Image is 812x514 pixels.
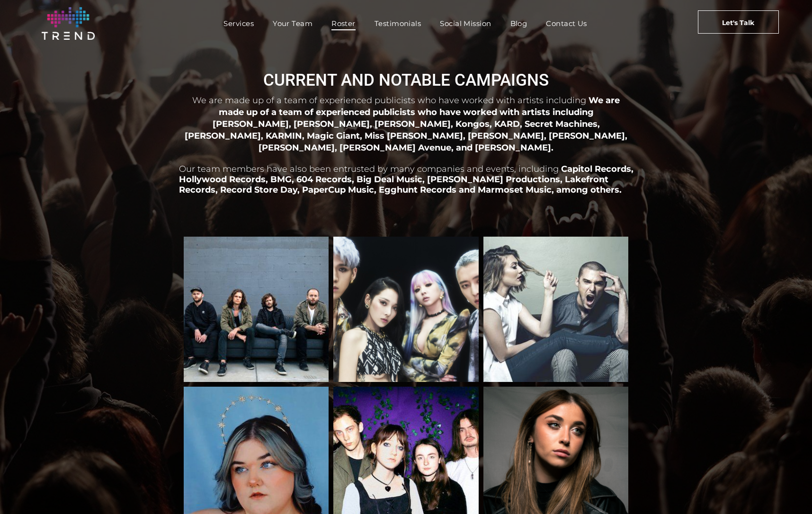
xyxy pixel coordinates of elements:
img: logo [42,7,95,40]
a: Roster [322,17,365,30]
a: Contact Us [536,17,597,30]
a: Let's Talk [698,10,779,34]
span: Capitol Records, Hollywood Records, BMG, 604 Records, Big Deal Music, [PERSON_NAME] Productions, ... [179,164,634,195]
span: We are made up of a team of experienced publicists who have worked with artists including [192,95,586,106]
span: Our team members have also been entrusted by many companies and events, including [179,164,559,174]
iframe: Chat Widget [765,469,812,514]
span: CURRENT AND NOTABLE CAMPAIGNS [263,71,549,90]
a: Services [214,17,263,30]
a: KARD [333,237,479,382]
a: Blog [501,17,537,30]
a: Karmin [483,237,629,382]
span: We are made up of a team of experienced publicists who have worked with artists including [PERSON... [185,95,627,152]
span: Let's Talk [722,11,754,35]
a: Testimonials [365,17,430,30]
a: Your Team [263,17,322,30]
a: Social Mission [430,17,500,30]
a: Kongos [184,237,329,382]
